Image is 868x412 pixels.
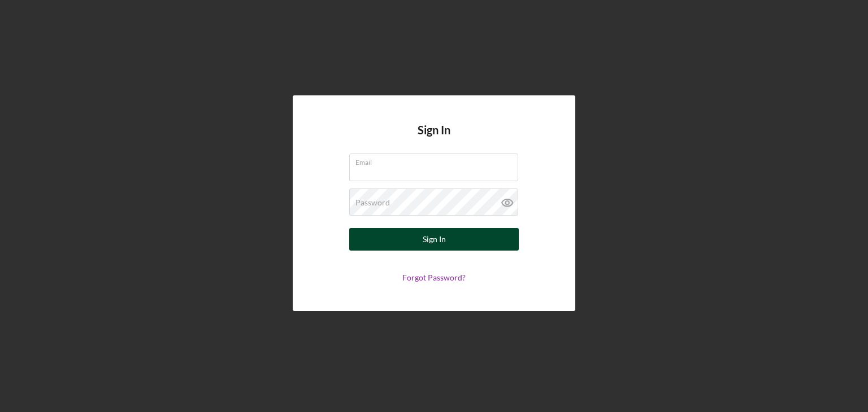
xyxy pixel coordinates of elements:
[423,228,446,251] div: Sign In
[418,124,450,154] h4: Sign In
[355,198,390,207] label: Password
[355,154,518,166] label: Email
[402,273,466,282] a: Forgot Password?
[349,228,519,251] button: Sign In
